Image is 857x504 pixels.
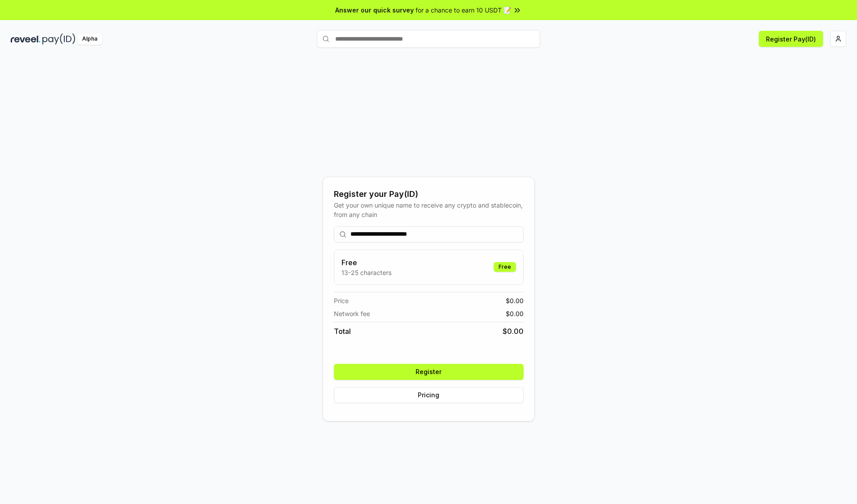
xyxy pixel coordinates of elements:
[759,31,823,47] button: Register Pay(ID)
[503,326,524,337] span: $ 0.00
[334,200,524,219] div: Get your own unique name to receive any crypto and stablecoin, from any chain
[11,33,41,45] img: reveel_dark
[334,387,524,403] button: Pricing
[334,296,349,305] span: Price
[334,309,370,318] span: Network fee
[341,268,391,277] p: 13-25 characters
[77,33,102,45] div: Alpha
[334,364,524,380] button: Register
[335,5,414,15] span: Answer our quick survey
[416,5,511,15] span: for a chance to earn 10 USDT 📝
[506,296,524,305] span: $ 0.00
[341,257,391,268] h3: Free
[334,326,351,337] span: Total
[334,188,524,200] div: Register your Pay(ID)
[506,309,524,318] span: $ 0.00
[42,33,75,45] img: pay_id
[494,262,516,272] div: Free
